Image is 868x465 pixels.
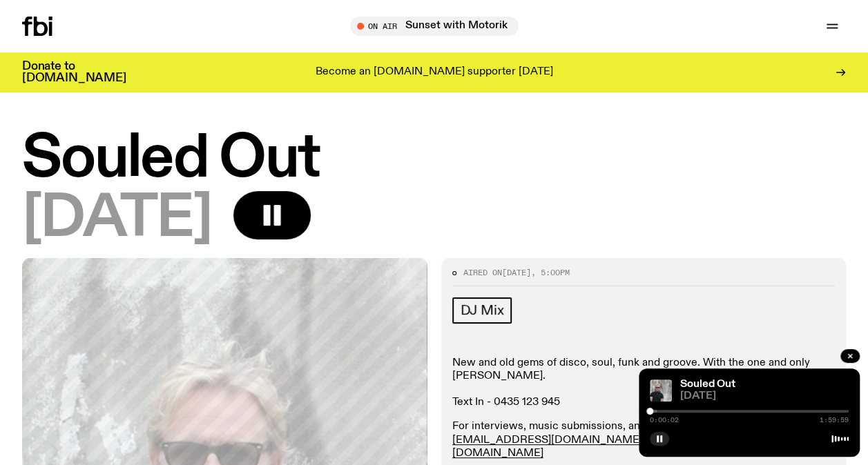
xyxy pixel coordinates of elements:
[680,391,849,402] span: [DATE]
[820,417,849,424] span: 1:59:59
[22,61,126,84] h3: Donate to [DOMAIN_NAME]
[350,17,519,36] button: On AirSunset with Motorik
[452,357,836,410] p: New and old gems of disco, soul, funk and groove. With the one and only [PERSON_NAME]. Text In - ...
[463,267,502,278] span: Aired on
[22,191,211,247] span: [DATE]
[452,435,751,459] a: [EMAIL_ADDRESS][DOMAIN_NAME]
[452,435,642,446] a: [EMAIL_ADDRESS][DOMAIN_NAME]
[680,379,735,390] a: Souled Out
[22,131,846,187] h1: Souled Out
[461,303,504,318] span: DJ Mix
[316,66,553,79] p: Become an [DOMAIN_NAME] supporter [DATE]
[650,379,672,402] img: Stephen looks directly at the camera, wearing a black tee, black sunglasses and headphones around...
[452,420,836,460] p: For interviews, music submissions, and more email: or
[531,267,570,278] span: , 5:00pm
[650,417,679,424] span: 0:00:02
[452,297,512,324] a: DJ Mix
[502,267,531,278] span: [DATE]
